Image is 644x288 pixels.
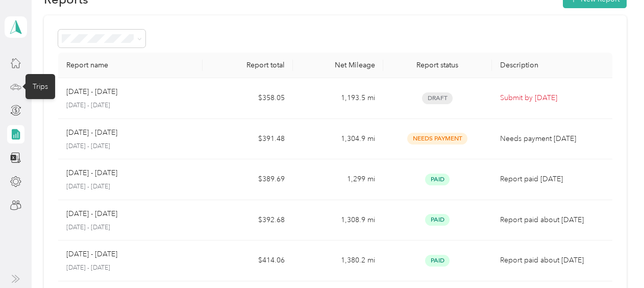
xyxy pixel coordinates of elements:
[293,200,383,241] td: 1,308.9 mi
[293,119,383,160] td: 1,304.9 mi
[407,133,467,145] span: Needs Payment
[203,200,293,241] td: $392.68
[66,167,117,179] p: [DATE] - [DATE]
[66,127,117,138] p: [DATE] - [DATE]
[66,101,194,110] p: [DATE] - [DATE]
[425,174,450,185] span: Paid
[293,53,383,78] th: Net Mileage
[203,159,293,200] td: $389.69
[500,174,604,185] p: Report paid [DATE]
[425,255,450,267] span: Paid
[422,92,453,104] span: Draft
[66,249,117,260] p: [DATE] - [DATE]
[500,214,604,226] p: Report paid about [DATE]
[66,142,194,151] p: [DATE] - [DATE]
[500,255,604,266] p: Report paid about [DATE]
[293,241,383,281] td: 1,380.2 mi
[391,61,483,69] div: Report status
[500,133,604,145] p: Needs payment [DATE]
[587,231,644,288] iframe: Everlance-gr Chat Button Frame
[492,53,612,78] th: Description
[203,78,293,119] td: $358.05
[203,241,293,281] td: $414.06
[425,214,450,226] span: Paid
[293,78,383,119] td: 1,193.5 mi
[66,208,117,220] p: [DATE] - [DATE]
[66,182,194,191] p: [DATE] - [DATE]
[26,74,55,99] div: Trips
[66,263,194,273] p: [DATE] - [DATE]
[500,92,604,104] p: Submit by [DATE]
[203,53,293,78] th: Report total
[203,119,293,160] td: $391.48
[293,159,383,200] td: 1,299 mi
[58,53,203,78] th: Report name
[66,86,117,98] p: [DATE] - [DATE]
[66,223,194,232] p: [DATE] - [DATE]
